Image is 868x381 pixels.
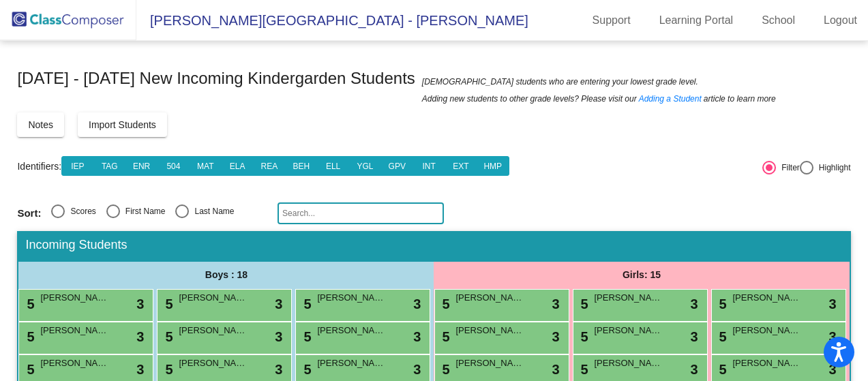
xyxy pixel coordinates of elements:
span: 3 [136,294,144,314]
button: ELL [317,156,350,176]
button: TAG [93,156,126,176]
span: 5 [578,362,588,377]
button: EXT [445,156,477,176]
span: 3 [690,326,698,347]
span: 5 [23,329,34,344]
button: REA [253,156,286,176]
span: 5 [23,362,34,377]
span: 3 [275,294,282,314]
a: School [751,10,806,31]
a: Identifiers: [17,161,61,172]
span: [PERSON_NAME] [733,324,801,337]
div: Girls: 15 [434,262,849,289]
span: 3 [275,326,282,347]
button: GPV [380,156,413,176]
span: 5 [578,296,588,311]
span: [PERSON_NAME] [595,324,663,337]
span: Sort: [17,207,41,219]
span: 5 [578,329,588,344]
span: 5 [162,296,173,311]
input: Search... [278,202,444,224]
span: [PERSON_NAME] [179,356,247,370]
span: [PERSON_NAME] [40,291,108,305]
button: ENR [125,156,158,176]
span: 3 [413,359,421,380]
button: HMP [477,156,509,176]
button: 504 [158,156,190,176]
span: 3 [136,359,144,380]
span: [PERSON_NAME] [40,324,108,337]
a: Support [582,10,642,31]
span: 5 [716,329,727,344]
button: MAT [189,156,222,176]
button: ELA [221,156,254,176]
button: Import Students [78,112,167,137]
span: [PERSON_NAME] [179,291,247,305]
a: Adding a Student [639,92,702,106]
span: [DEMOGRAPHIC_DATA] students who are entering your lowest grade level. [422,75,698,89]
span: Incoming Students [25,238,127,253]
span: [PERSON_NAME] [40,356,108,370]
span: 3 [552,359,559,380]
span: [PERSON_NAME] [733,356,801,370]
span: 5 [716,296,727,311]
span: [PERSON_NAME][GEOGRAPHIC_DATA] - [PERSON_NAME] [136,10,528,31]
span: 5 [716,362,727,377]
span: 3 [828,326,836,347]
span: 3 [828,359,836,380]
div: Scores [65,205,95,217]
span: 3 [413,326,421,347]
div: Highlight [813,162,851,174]
div: Last Name [189,205,234,217]
span: 3 [552,294,559,314]
button: Notes [17,112,64,137]
span: [DATE] - [DATE] New Incoming Kindergarden Students [17,67,415,89]
span: [PERSON_NAME] [317,291,385,305]
span: 3 [690,359,698,380]
div: Boys : 18 [18,262,434,289]
span: 3 [552,326,559,347]
span: 5 [23,296,34,311]
mat-radio-group: Select an option [17,204,267,222]
span: [PERSON_NAME] [317,324,385,337]
span: [PERSON_NAME] [595,291,663,305]
span: 5 [439,329,450,344]
span: 3 [828,294,836,314]
span: 5 [439,362,450,377]
span: 5 [300,362,311,377]
span: [PERSON_NAME] [317,356,385,370]
span: [PERSON_NAME] [179,324,247,337]
span: [PERSON_NAME] [456,324,524,337]
span: Notes [28,119,53,130]
span: [PERSON_NAME] [456,356,524,370]
span: [PERSON_NAME] [PERSON_NAME] [456,291,524,305]
a: Logout [813,10,868,31]
span: [PERSON_NAME] [733,291,801,305]
span: Import Students [89,119,156,130]
span: 5 [300,296,311,311]
button: INT [413,156,445,176]
span: [PERSON_NAME] [595,356,663,370]
span: 5 [439,296,450,311]
button: IEP [61,156,94,176]
button: BEH [285,156,318,176]
span: 5 [300,329,311,344]
span: 5 [162,362,173,377]
span: 3 [690,294,698,314]
div: Filter [776,162,800,174]
span: 3 [275,359,282,380]
div: First Name [120,205,166,217]
span: 3 [413,294,421,314]
span: 5 [162,329,173,344]
a: Learning Portal [648,10,745,31]
span: 3 [136,326,144,347]
span: Adding new students to other grade levels? Please visit our article to learn more [422,92,776,106]
button: YGL [349,156,382,176]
